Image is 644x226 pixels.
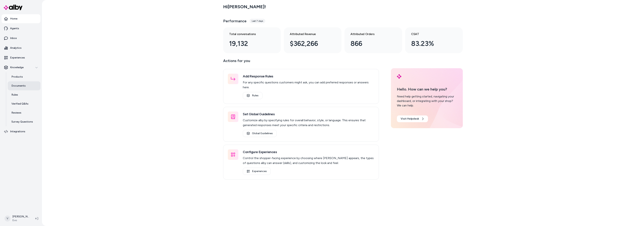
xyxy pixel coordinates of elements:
[8,81,40,90] a: Documents
[243,149,374,155] h3: Configure Experiences
[284,27,341,53] a: Attributed Revenue $362,266
[223,58,379,67] p: Actions for you
[12,219,29,222] span: Evo
[10,56,25,60] p: Experiences
[290,32,329,36] h3: Attributed Revenue
[223,4,266,10] h2: Hi [PERSON_NAME] !
[397,86,457,92] p: Hello. How can we help you?
[290,39,329,49] div: $362,266
[223,27,281,53] a: Total conversations 19,132
[243,74,374,79] h3: Add Response Rules
[229,32,269,36] h3: Total conversations
[8,99,40,108] a: Verified Q&As
[10,17,17,21] p: Home
[11,75,23,79] p: Products
[11,102,28,106] p: Verified Q&As
[229,39,269,49] div: 19,132
[1,24,40,33] a: Agents
[243,130,277,137] a: Global Guidelines
[1,34,40,43] a: Inbox
[10,46,22,50] p: Analytics
[411,32,451,36] h3: CSAT
[10,130,25,133] p: Integrations
[8,90,40,99] a: Rules
[11,120,33,124] p: Survey Questions
[1,43,40,52] a: Analytics
[4,5,22,10] img: alby Logo
[1,63,40,72] button: Knowledge
[405,27,463,53] a: CSAT 83.23%
[397,115,428,122] a: Visit Helpdesk
[10,66,24,69] p: Knowledge
[411,39,451,49] div: 83.23%
[1,14,40,23] a: Home
[8,117,40,126] a: Survey Questions
[4,216,10,222] span: V
[10,36,17,40] p: Inbox
[10,27,19,30] p: Agents
[243,118,374,128] p: Customize alby by specifying rules for overall behavior, style, or language. This ensures that ge...
[12,215,29,219] p: [PERSON_NAME]
[243,80,374,90] p: For any specific questions customers might ask, you can add preferred responses or answers here.
[344,27,402,53] a: Attributed Orders 866
[350,32,390,36] h3: Attributed Orders
[243,112,374,117] h3: Set Global Guidelines
[243,156,374,165] p: Control the shopper-facing experience by choosing where [PERSON_NAME] appears, the types of quest...
[223,18,247,24] h3: Performance
[243,92,262,99] a: Rules
[397,94,457,108] div: Need help getting started, navigating your dashboard, or integrating with your shop? We can help.
[2,213,32,225] button: V[PERSON_NAME]Evo
[11,93,18,97] p: Rules
[11,111,21,115] p: Reviews
[250,19,265,23] div: Last 7 days
[1,53,40,62] a: Experiences
[243,168,271,175] a: Experiences
[11,84,26,88] p: Documents
[8,108,40,117] a: Reviews
[8,72,40,81] a: Products
[1,127,40,136] a: Integrations
[397,74,401,79] img: alby Logo
[350,39,390,49] div: 866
